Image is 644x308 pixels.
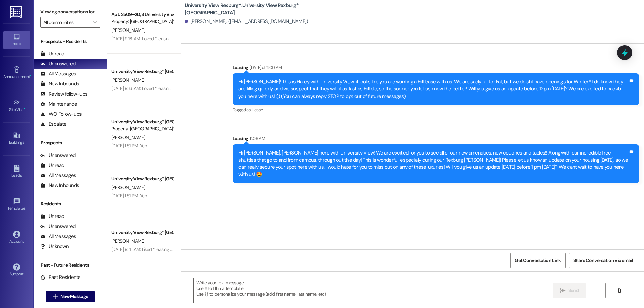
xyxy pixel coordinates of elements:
a: Leads [3,163,30,181]
span: • [24,106,25,111]
div: Unanswered [40,152,76,159]
div: Unread [40,213,64,220]
div: Hi [PERSON_NAME]! This is Hailey with University View, it looks like you are wanting a Fall lease... [238,78,628,100]
span: • [26,205,27,210]
label: Viewing conversations for [40,7,100,17]
div: Review follow-ups [40,90,87,98]
button: Get Conversation Link [510,253,565,268]
a: Account [3,229,30,247]
input: All communities [43,17,90,28]
span: [PERSON_NAME] [111,77,145,83]
i:  [93,20,97,25]
div: New Inbounds [40,182,79,189]
div: Prospects [34,139,107,146]
div: Unanswered [40,60,76,67]
div: All Messages [40,233,76,240]
div: Residents [34,200,107,207]
span: [PERSON_NAME] [111,238,145,244]
span: Send [568,287,579,294]
div: [DATE] at 11:00 AM [248,64,282,71]
div: Leasing [233,64,639,73]
a: Support [3,261,30,280]
button: Share Conversation via email [569,253,637,268]
button: Send [553,283,586,298]
div: Unanswered [40,223,76,230]
div: [DATE] 1:51 PM: Yep! [111,193,148,199]
a: Inbox [3,31,30,49]
span: Get Conversation Link [515,257,561,264]
div: Unread [40,50,64,57]
i:  [53,294,58,299]
a: Buildings [3,130,30,148]
div: Leasing [233,135,639,144]
i:  [616,288,622,293]
div: Property: [GEOGRAPHIC_DATA]* [111,18,173,25]
span: [PERSON_NAME] [111,134,145,140]
div: [DATE] 9:16 AM: Loved “Leasing ([GEOGRAPHIC_DATA]*): Hey [PERSON_NAME]! T…” [111,85,273,91]
div: Prospects + Residents [34,38,107,45]
span: New Message [60,293,88,300]
div: WO Follow-ups [40,111,82,118]
span: Lease [252,107,263,113]
div: Hi [PERSON_NAME], [PERSON_NAME] here with University View! We are excited for you to see all of o... [238,149,628,178]
div: All Messages [40,70,76,77]
div: Tagged as: [233,105,639,115]
div: [PERSON_NAME]. ([EMAIL_ADDRESS][DOMAIN_NAME]) [185,18,308,25]
div: University View Rexburg* [GEOGRAPHIC_DATA] [111,229,173,236]
div: New Inbounds [40,80,79,87]
span: • [30,73,31,78]
span: [PERSON_NAME] [111,184,145,190]
button: New Message [46,291,95,302]
div: Past Residents [40,274,81,281]
div: Past + Future Residents [34,262,107,269]
b: University View Rexburg*: University View Rexburg* [GEOGRAPHIC_DATA] [185,2,319,16]
div: Unread [40,162,64,169]
div: University View Rexburg* [GEOGRAPHIC_DATA] [111,68,173,75]
img: ResiDesk Logo [10,6,23,18]
div: Maintenance [40,101,77,108]
div: University View Rexburg* [GEOGRAPHIC_DATA] [111,175,173,182]
div: Unknown [40,243,69,250]
i:  [560,288,565,293]
div: [DATE] 9:16 AM: Loved “Leasing ([GEOGRAPHIC_DATA]*): Hey [PERSON_NAME]! T…” [111,36,273,42]
span: [PERSON_NAME] [111,27,145,33]
div: Escalate [40,121,66,128]
div: 11:06 AM [248,135,265,142]
div: Property: [GEOGRAPHIC_DATA]* [111,125,173,132]
div: Apt. 3509~2D, 3 University View Rexburg [111,11,173,18]
span: Share Conversation via email [573,257,633,264]
div: [DATE] 1:51 PM: Yep! [111,143,148,149]
a: Site Visit • [3,97,30,115]
div: University View Rexburg* [GEOGRAPHIC_DATA] [111,118,173,125]
div: All Messages [40,172,76,179]
a: Templates • [3,196,30,214]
